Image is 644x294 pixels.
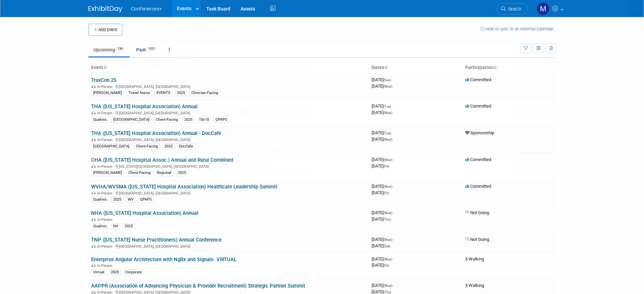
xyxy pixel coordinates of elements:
span: (Committed) [289,90,312,94]
span: In-Person [141,70,164,74]
span: [DATE] to [DATE] [253,169,288,174]
span: [DATE] to [DATE] [253,69,288,74]
span: [DATE] to [DATE] [253,89,288,94]
a: MGMA (Medical Group Management Association) Leaders Conference - APAPS In-Person [GEOGRAPHIC_DATA... [137,178,513,198]
a: OR Manager Conference - [PERSON_NAME] In-Person [GEOGRAPHIC_DATA], [GEOGRAPHIC_DATA] [DATE] to [D... [137,98,513,118]
span: In-Person [141,90,164,94]
a: TravCon 25 In-Person [GEOGRAPHIC_DATA], [GEOGRAPHIC_DATA] [DATE] to [DATE] (Committed) [137,78,513,98]
span: [DATE] to [DATE] [253,149,288,154]
input: Search for Events or People... [128,21,517,40]
span: [DATE] to [DATE] [253,109,288,114]
span: [GEOGRAPHIC_DATA], [GEOGRAPHIC_DATA] [165,109,251,114]
span: In-Person [141,110,164,114]
span: (Sponsorship) [289,150,314,154]
span: (Committed) [289,130,312,134]
span: [GEOGRAPHIC_DATA], [GEOGRAPHIC_DATA] [165,129,251,134]
span: [GEOGRAPHIC_DATA], [GEOGRAPHIC_DATA] [165,89,251,94]
a: THA ([US_STATE] Hospital Association) Annual - DocCafe In-Person [GEOGRAPHIC_DATA], [GEOGRAPHIC_D... [137,138,513,158]
span: (Committed) [289,110,312,114]
a: OR Manager Conference In-Person [GEOGRAPHIC_DATA], [GEOGRAPHIC_DATA] [DATE] to [DATE] (Committed) [137,59,513,78]
span: [GEOGRAPHIC_DATA], [GEOGRAPHIC_DATA] [165,149,251,154]
span: [DATE] to [DATE] [253,189,288,194]
span: [GEOGRAPHIC_DATA], [GEOGRAPHIC_DATA] [165,169,251,174]
span: [GEOGRAPHIC_DATA], [GEOGRAPHIC_DATA] [165,69,251,74]
span: (Sponsorship) [289,169,314,174]
span: (Committed) [289,70,312,74]
span: [GEOGRAPHIC_DATA], [GEOGRAPHIC_DATA] [165,189,251,194]
div: Recently Viewed Events: [132,44,513,59]
a: NEPRA (Northeast Physician Recruiter Association) Annual Conference - DocCafe In-Person [GEOGRAPH... [137,118,513,138]
span: In-Person [141,170,164,174]
span: In-Person [141,150,164,154]
a: THA ([US_STATE] Hospital Association) Annual - DocCafe In-Person [GEOGRAPHIC_DATA], [GEOGRAPHIC_D... [137,158,513,178]
span: In-Person [141,190,164,194]
span: In-Person [141,130,164,134]
span: [DATE] to [DATE] [253,129,288,134]
span: (Committed) [289,189,312,194]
